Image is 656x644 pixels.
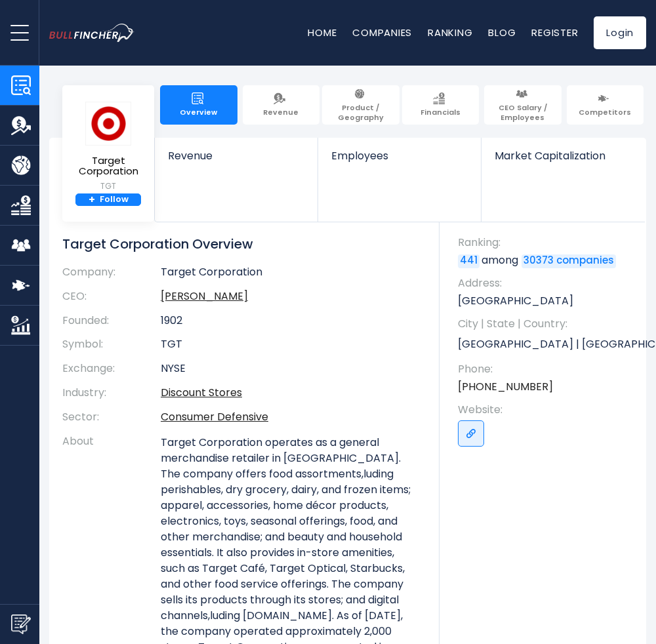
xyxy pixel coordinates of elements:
p: among [458,253,633,268]
span: Market Capitalization [495,150,632,162]
a: Discount Stores [161,385,242,400]
span: Ranking: [458,235,633,250]
a: Home [308,26,337,39]
span: CEO Salary / Employees [491,103,555,122]
a: Companies [352,26,412,39]
a: Ranking [428,26,472,39]
a: Login [594,16,646,49]
a: Go to link [458,420,484,447]
span: Product / Geography [329,103,393,122]
a: Market Capitalization [482,138,645,184]
small: TGT [70,180,147,192]
h1: Target Corporation Overview [62,235,420,252]
a: Go to homepage [49,24,154,42]
span: Employees [331,150,468,162]
span: Revenue [168,150,304,162]
th: Company: [62,266,161,285]
th: Sector: [62,405,161,430]
a: Consumer Defensive [161,409,268,424]
a: [PHONE_NUMBER] [458,380,553,394]
a: Blog [488,26,516,39]
span: Website: [458,403,633,417]
span: Address: [458,276,633,291]
a: Competitors [567,85,644,125]
th: CEO: [62,285,161,309]
a: ceo [161,289,248,304]
span: Overview [180,108,217,117]
a: Revenue [243,85,320,125]
a: Financials [402,85,480,125]
strong: + [89,194,95,206]
a: 441 [458,254,480,268]
th: Exchange: [62,357,161,381]
a: Employees [318,138,481,184]
span: Revenue [263,108,298,117]
span: City | State | Country: [458,317,633,331]
span: Competitors [579,108,631,117]
td: TGT [161,332,420,357]
p: [GEOGRAPHIC_DATA] [458,294,633,308]
a: Overview [160,85,237,125]
a: +Follow [75,193,141,207]
th: Symbol: [62,332,161,357]
span: Financials [420,108,461,117]
a: Register [531,26,578,39]
th: Industry: [62,381,161,405]
span: Target Corporation [70,155,147,177]
td: NYSE [161,357,420,381]
a: Product / Geography [322,85,400,125]
a: CEO Salary / Employees [484,85,562,125]
img: TGT logo [85,102,131,146]
span: Phone: [458,362,633,376]
a: Revenue [155,138,318,184]
a: 30373 companies [522,254,616,268]
td: Target Corporation [161,266,420,285]
img: bullfincher logo [49,24,134,42]
th: Founded: [62,309,161,333]
p: [GEOGRAPHIC_DATA] | [GEOGRAPHIC_DATA] | US [458,334,633,354]
a: Target Corporation TGT [69,101,148,193]
td: 1902 [161,309,420,333]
